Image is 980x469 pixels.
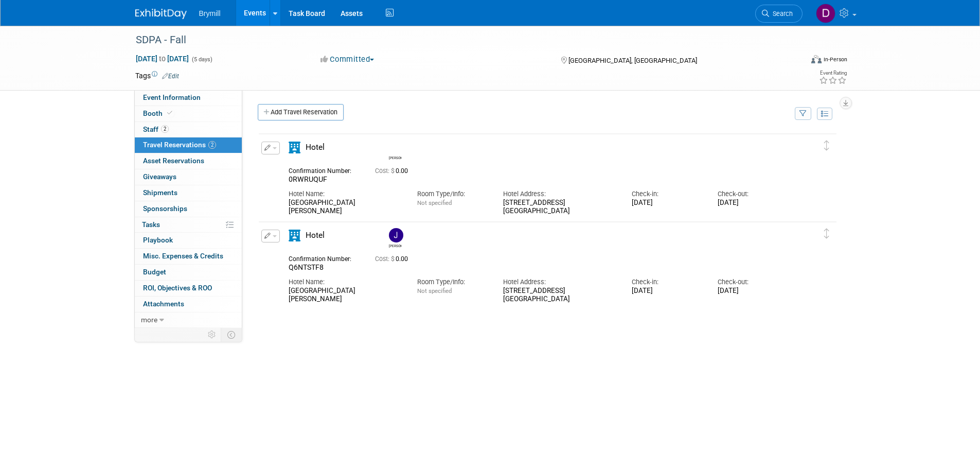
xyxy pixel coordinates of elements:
a: Asset Reservations [135,153,242,169]
div: Room Type/Info: [417,277,488,287]
div: Check-out: [718,189,788,199]
div: Jeffery McDowell [386,228,404,248]
span: more [141,316,157,324]
span: Sponsorships [143,204,187,213]
button: Committed [317,54,378,65]
img: Nick Belton [389,140,403,154]
i: Filter by Traveler [799,111,807,117]
img: ExhibitDay [135,9,187,19]
td: Toggle Event Tabs [221,328,242,341]
img: Jeffery McDowell [389,228,403,242]
div: Nick Belton [389,154,402,160]
i: Booth reservation complete [167,110,172,116]
a: Shipments [135,185,242,201]
div: Room Type/Info: [417,189,488,199]
span: Giveaways [143,172,176,181]
span: [GEOGRAPHIC_DATA], [GEOGRAPHIC_DATA] [568,57,697,64]
a: Travel Reservations2 [135,137,242,153]
div: Event Format [742,54,848,69]
div: [DATE] [632,199,702,207]
div: Check-out: [718,277,788,287]
div: Confirmation Number: [289,164,360,175]
span: to [157,55,167,63]
a: Attachments [135,297,242,312]
a: Event Information [135,90,242,106]
img: Delaney Bryne [816,4,835,23]
a: ROI, Objectives & ROO [135,281,242,296]
span: Booth [143,109,174,117]
i: Click and drag to move item [824,229,829,239]
div: Hotel Address: [503,277,616,287]
a: Misc. Expenses & Credits [135,249,242,264]
span: Budget [143,268,166,276]
span: Hotel [306,143,325,152]
i: Hotel [289,142,300,153]
a: Edit [162,73,179,80]
div: Hotel Address: [503,189,616,199]
i: Click and drag to move item [824,141,829,151]
div: [STREET_ADDRESS] [GEOGRAPHIC_DATA] [503,287,616,304]
td: Tags [135,71,179,81]
span: 0RWRUQUF [289,175,327,183]
div: [DATE] [718,199,788,207]
span: Misc. Expenses & Credits [143,252,223,260]
div: Check-in: [632,277,702,287]
span: Playbook [143,236,173,244]
span: Q6NTSTF8 [289,263,324,271]
a: more [135,312,242,328]
div: Event Rating [819,71,847,76]
img: Format-Inperson.png [811,55,822,63]
a: Add Travel Reservation [258,104,344,120]
span: 2 [161,125,169,133]
a: Booth [135,106,242,121]
span: Tasks [142,220,160,229]
td: Personalize Event Tab Strip [203,328,221,341]
div: [STREET_ADDRESS] [GEOGRAPHIC_DATA] [503,199,616,216]
div: SDPA - Fall [132,31,787,49]
div: Jeffery McDowell [389,242,402,248]
span: Brymill [199,9,221,18]
div: Hotel Name: [289,189,402,199]
span: Event Information [143,93,201,101]
span: Not specified [417,199,452,206]
span: Not specified [417,287,452,294]
div: [DATE] [718,287,788,296]
div: [GEOGRAPHIC_DATA][PERSON_NAME] [289,287,402,304]
i: Hotel [289,230,300,241]
span: Cost: $ [375,255,396,263]
a: Search [755,5,803,23]
span: Search [769,10,793,18]
a: Budget [135,265,242,280]
a: Tasks [135,217,242,233]
a: Sponsorships [135,201,242,217]
div: In-Person [823,56,847,63]
span: Hotel [306,231,325,240]
span: Travel Reservations [143,141,216,149]
span: (5 days) [191,56,212,63]
a: Staff2 [135,122,242,137]
div: Check-in: [632,189,702,199]
a: Playbook [135,233,242,248]
span: Attachments [143,300,184,308]
span: Cost: $ [375,167,396,175]
span: 0.00 [375,167,412,175]
div: Hotel Name: [289,277,402,287]
span: Staff [143,125,169,133]
span: Asset Reservations [143,157,204,165]
div: [GEOGRAPHIC_DATA][PERSON_NAME] [289,199,402,216]
span: [DATE] [DATE] [135,54,189,63]
span: Shipments [143,188,177,197]
div: Nick Belton [386,140,404,160]
div: Confirmation Number: [289,252,360,263]
span: 2 [208,141,216,149]
div: [DATE] [632,287,702,296]
a: Giveaways [135,169,242,185]
span: 0.00 [375,255,412,263]
span: ROI, Objectives & ROO [143,284,212,292]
